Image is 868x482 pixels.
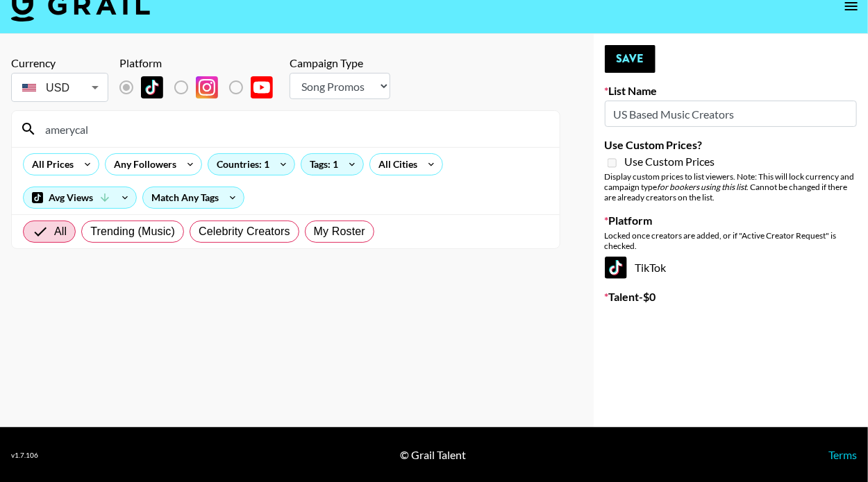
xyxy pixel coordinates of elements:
img: YouTube [251,76,273,98]
img: Instagram [196,76,218,98]
div: Any Followers [106,154,179,175]
span: My Roster [314,223,365,240]
span: Use Custom Prices [625,155,715,169]
div: Match Any Tags [143,187,244,208]
div: All Prices [24,154,76,175]
a: Terms [828,448,857,461]
label: Platform [605,214,857,227]
div: v 1.7.106 [11,451,38,460]
div: Locked once creators are added, or if "Active Creator Request" is checked. [605,230,857,251]
button: Save [605,45,656,73]
div: All Cities [370,154,420,175]
div: Platform [119,56,284,70]
img: TikTok [141,76,163,98]
div: TikTok [605,257,857,279]
img: TikTok [605,257,627,279]
div: USD [14,76,106,100]
div: Countries: 1 [208,154,294,175]
div: Display custom prices to list viewers. Note: This will lock currency and campaign type . Cannot b... [605,171,857,203]
div: Campaign Type [290,56,390,70]
div: © Grail Talent [401,448,467,462]
div: List locked to TikTok. [119,73,284,102]
label: List Name [605,84,857,98]
input: Search by User Name [37,118,551,140]
span: Trending (Music) [90,223,175,240]
label: Use Custom Prices? [605,138,857,152]
em: for bookers using this list [658,182,747,192]
div: Avg Views [24,187,136,208]
label: Talent - $ 0 [605,290,857,304]
div: Currency [11,56,108,70]
span: Celebrity Creators [199,223,290,240]
span: All [54,223,67,240]
div: Tags: 1 [301,154,363,175]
